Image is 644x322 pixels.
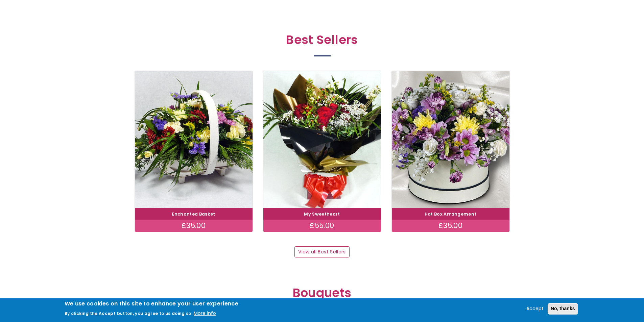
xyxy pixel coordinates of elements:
a: My Sweetheart [304,211,340,217]
p: By clicking the Accept button, you agree to us doing so. [65,311,193,316]
button: Accept [524,305,546,313]
button: No, thanks [548,303,578,315]
div: £35.00 [135,220,253,232]
button: More info [194,309,216,318]
img: Enchanted Basket [135,71,253,208]
a: Enchanted Basket [172,211,215,217]
img: Hat Box Arrangement [392,71,509,208]
div: £35.00 [392,220,509,232]
h2: Best Sellers [175,33,469,51]
a: View all Best Sellers [294,246,350,258]
img: My Sweetheart [263,71,381,208]
h2: Bouquets [175,286,469,304]
div: £55.00 [263,220,381,232]
a: Hat Box Arrangement [425,211,477,217]
h2: We use cookies on this site to enhance your user experience [65,300,239,307]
